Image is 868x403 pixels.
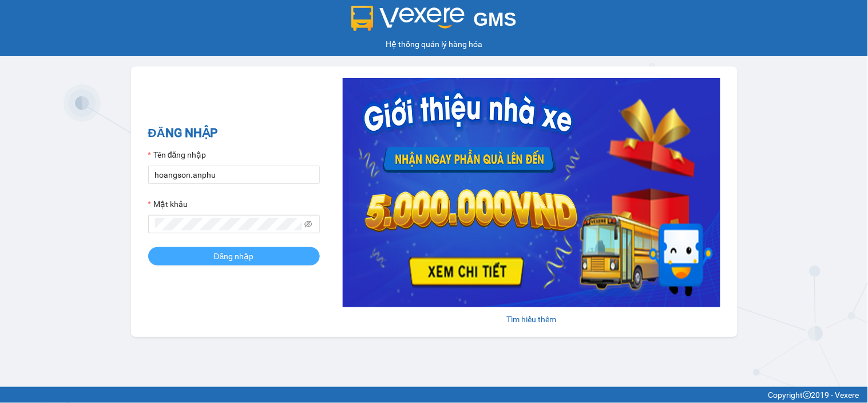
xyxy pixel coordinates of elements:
[803,391,811,399] span: copyright
[351,6,465,31] img: logo 2
[155,218,303,230] input: Mật khẩu
[148,198,188,210] label: Mật khẩu
[148,124,320,143] h2: ĐĂNG NHẬP
[343,313,720,326] div: Tìm hiểu thêm
[351,17,517,26] a: GMS
[148,247,320,265] button: Đăng nhập
[9,389,859,401] div: Copyright 2019 - Vexere
[3,38,865,50] div: Hệ thống quản lý hàng hóa
[214,250,254,263] span: Đăng nhập
[304,220,312,228] span: eye-invisible
[148,166,320,184] input: Tên đăng nhập
[148,148,207,161] label: Tên đăng nhập
[343,78,720,307] img: banner-0
[474,9,517,30] span: GMS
